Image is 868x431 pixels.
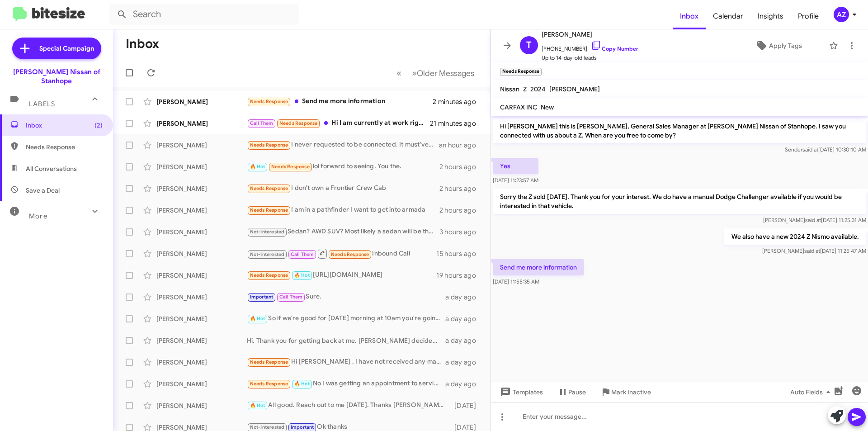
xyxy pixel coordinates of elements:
[247,313,445,324] div: So if we're good for [DATE] morning at 10am you're going to be working with my sales pro [PERSON_...
[526,38,532,52] span: T
[392,64,480,82] nav: Page navigation example
[279,294,303,300] span: Call Them
[804,247,820,254] span: said at
[439,184,483,193] div: 2 hours ago
[439,227,483,237] div: 3 hours ago
[493,259,584,275] p: Send me more information
[156,358,247,367] div: [PERSON_NAME]
[247,292,445,302] div: Sure.
[500,68,542,76] small: Needs Response
[439,141,483,150] div: an hour ago
[724,228,866,245] p: We also have a new 2024 Z Nismo available.
[94,121,103,130] span: (2)
[156,314,247,323] div: [PERSON_NAME]
[247,161,439,172] div: lol forward to seeing. You the.
[156,184,247,193] div: [PERSON_NAME]
[247,357,445,367] div: Hi [PERSON_NAME] , I have not received any mail coupons for service as I have in the past . Can y...
[247,400,450,411] div: All good. Reach out to me [DATE]. Thanks [PERSON_NAME]!
[445,293,483,302] div: a day ago
[433,97,483,106] div: 2 minutes ago
[247,379,445,389] div: No I was getting an appointment to service my car which was done [DATE] . Please take me off ur l...
[762,247,866,254] span: [PERSON_NAME] [DATE] 11:25:47 AM
[530,85,546,93] span: 2024
[493,118,866,143] p: Hi [PERSON_NAME] this is [PERSON_NAME], General Sales Manager at [PERSON_NAME] Nissan of Stanhope...
[493,177,538,184] span: [DATE] 11:23:57 AM
[593,384,658,400] button: Mark Inactive
[750,3,791,29] a: Insights
[250,359,288,365] span: Needs Response
[445,358,483,367] div: a day ago
[412,67,417,79] span: »
[291,424,314,430] span: Important
[250,99,288,104] span: Needs Response
[542,53,638,62] span: Up to 14-day-old leads
[247,140,439,150] div: I never requested to be connected. It must've done it automatically
[790,384,834,400] span: Auto Fields
[250,120,274,126] span: Call Them
[250,142,288,148] span: Needs Response
[417,68,474,78] span: Older Messages
[436,271,483,280] div: 19 hours ago
[783,384,841,400] button: Auto Fields
[763,217,866,223] span: [PERSON_NAME] [DATE] 11:25:31 AM
[391,64,407,82] button: Previous
[247,227,439,237] div: Sedan? AWD SUV? Most likely a sedan will be the least expensive in this market.
[250,424,285,430] span: Not-Interested
[250,185,288,191] span: Needs Response
[271,164,310,170] span: Needs Response
[156,97,247,106] div: [PERSON_NAME]
[445,336,483,345] div: a day ago
[156,119,247,128] div: [PERSON_NAME]
[156,336,247,345] div: [PERSON_NAME]
[26,121,103,130] span: Inbox
[26,142,103,152] span: Needs Response
[26,164,77,173] span: All Conversations
[568,384,586,400] span: Pause
[732,38,825,54] button: Apply Tags
[550,384,593,400] button: Pause
[396,67,401,79] span: «
[802,146,818,153] span: said at
[250,316,265,322] span: 🔥 Hot
[291,251,314,257] span: Call Them
[26,186,60,195] span: Save a Deal
[29,212,47,220] span: More
[294,272,310,278] span: 🔥 Hot
[247,205,439,215] div: I am in a pathfinder I want to get into armada
[126,37,159,51] h1: Inbox
[826,7,858,22] button: AZ
[493,278,539,285] span: [DATE] 11:55:35 AM
[805,217,821,223] span: said at
[450,401,483,410] div: [DATE]
[250,272,288,278] span: Needs Response
[523,85,527,93] span: Z
[294,381,310,387] span: 🔥 Hot
[549,85,600,93] span: [PERSON_NAME]
[156,249,247,258] div: [PERSON_NAME]
[12,38,101,59] a: Special Campaign
[250,207,288,213] span: Needs Response
[109,4,299,25] input: Search
[250,381,288,387] span: Needs Response
[500,103,537,111] span: CARFAX INC
[439,162,483,171] div: 2 hours ago
[542,29,638,40] span: [PERSON_NAME]
[834,7,849,22] div: AZ
[791,3,826,29] a: Profile
[250,403,265,408] span: 🔥 Hot
[247,248,436,259] div: Inbound Call
[542,40,638,53] span: [PHONE_NUMBER]
[156,141,247,150] div: [PERSON_NAME]
[493,158,538,174] p: Yes
[769,38,802,54] span: Apply Tags
[406,64,480,82] button: Next
[439,206,483,215] div: 2 hours ago
[706,3,750,29] a: Calendar
[611,384,651,400] span: Mark Inactive
[156,206,247,215] div: [PERSON_NAME]
[250,164,265,170] span: 🔥 Hot
[247,336,445,345] div: Hi. Thank you for getting back at me. [PERSON_NAME] decided to go with a different car. Thank you...
[156,293,247,302] div: [PERSON_NAME]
